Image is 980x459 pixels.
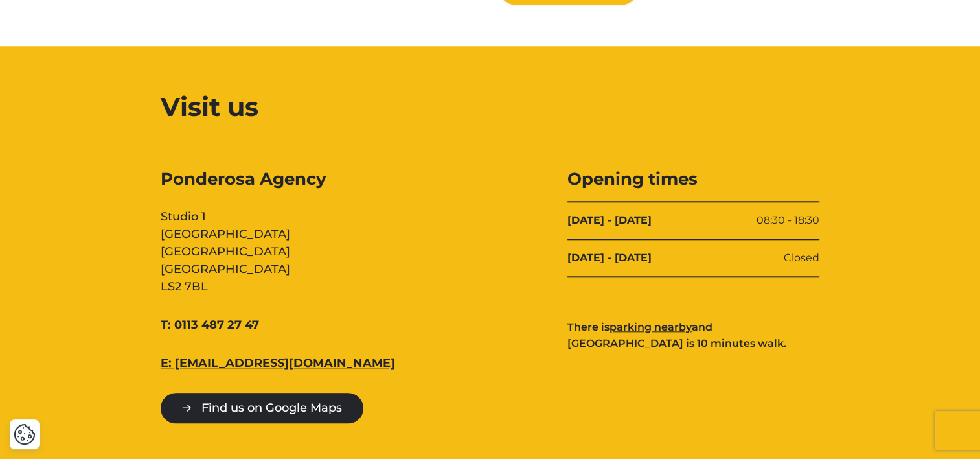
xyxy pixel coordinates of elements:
img: Revisit consent button [14,423,36,445]
span: 08:30 - 18:30 [757,213,819,228]
h2: Visit us [161,88,820,126]
h3: Opening times [567,168,819,191]
button: Cookie Settings [14,423,36,445]
b: [DATE] - [DATE] [567,250,652,266]
b: [DATE] - [DATE] [567,213,652,228]
p: There is and [GEOGRAPHIC_DATA] is 10 minutes walk. [567,319,819,352]
div: Studio 1 [GEOGRAPHIC_DATA] [GEOGRAPHIC_DATA] [GEOGRAPHIC_DATA] LS2 7BL [161,168,413,296]
a: parking nearby [610,321,692,333]
span: Ponderosa Agency [161,168,413,191]
span: Closed [784,250,819,266]
a: Find us on Google Maps [161,393,363,423]
a: E: [EMAIL_ADDRESS][DOMAIN_NAME] [161,355,395,372]
a: T: 0113 487 27 47 [161,316,259,334]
